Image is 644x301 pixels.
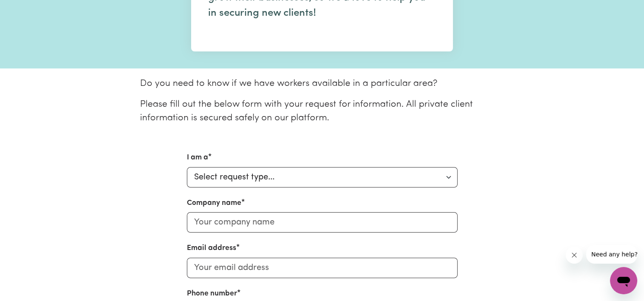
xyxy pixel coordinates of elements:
input: Your company name [187,212,458,233]
p: Please fill out the below form with your request for information. All private client information ... [140,98,504,125]
p: Do you need to know if we have workers available in a particular area? [140,77,504,91]
label: Phone number [187,288,237,299]
iframe: Close message [566,247,583,264]
label: Company name [187,198,241,209]
iframe: Message from company [586,245,637,264]
iframe: Button to launch messaging window [610,267,637,294]
label: I am a [187,152,208,163]
input: Your email address [187,258,458,278]
label: Email address [187,243,236,254]
span: Need any help? [5,6,52,13]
